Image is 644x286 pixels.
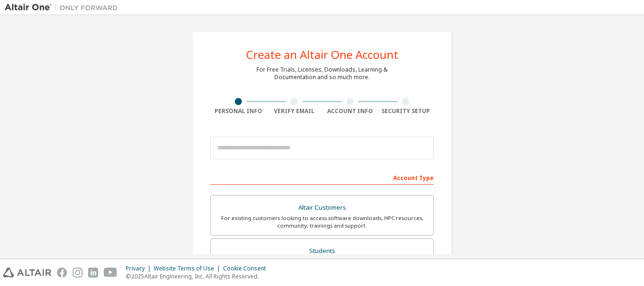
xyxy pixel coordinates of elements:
div: Security Setup [378,107,434,115]
div: Altair Customers [216,201,428,214]
div: Students [216,245,428,258]
div: Create an Altair One Account [246,49,398,60]
div: Website Terms of Use [154,265,223,272]
img: linkedin.svg [88,268,98,278]
div: Privacy [126,265,154,272]
img: instagram.svg [73,268,83,278]
img: Altair One [5,3,123,12]
p: © 2025 Altair Engineering, Inc. All Rights Reserved. [126,272,272,280]
div: Account Type [210,170,434,185]
img: altair_logo.svg [3,268,51,278]
img: facebook.svg [57,268,67,278]
div: Account Info [322,107,378,115]
img: youtube.svg [104,268,117,278]
div: For existing customers looking to access software downloads, HPC resources, community, trainings ... [216,214,428,229]
div: For Free Trials, Licenses, Downloads, Learning & Documentation and so much more. [256,66,388,81]
div: Cookie Consent [223,265,272,272]
div: Verify Email [266,107,322,115]
div: Personal Info [210,107,266,115]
